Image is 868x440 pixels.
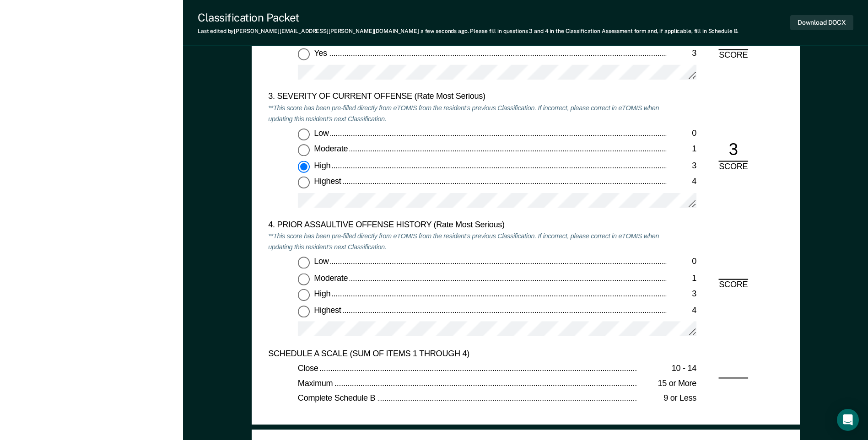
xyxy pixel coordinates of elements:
[314,177,343,186] span: Highest
[711,162,755,173] div: SCORE
[198,11,739,24] div: Classification Packet
[298,305,310,317] input: Highest4
[268,232,659,251] em: **This score has been pre-filled directly from eTOMIS from the resident's previous Classification...
[298,48,310,60] input: Yes3
[421,28,468,34] span: a few seconds ago
[667,145,696,156] div: 1
[314,257,330,266] span: Low
[667,129,696,140] div: 0
[667,161,696,172] div: 3
[718,140,748,162] div: 3
[637,393,696,404] div: 9 or Less
[314,145,350,154] span: Moderate
[298,273,310,285] input: Moderate1
[268,92,667,103] div: 3. SEVERITY OF CURRENT OFFENSE (Rate Most Serious)
[298,378,334,387] span: Maximum
[298,129,310,140] input: Low0
[790,15,853,30] button: Download DOCX
[314,289,332,298] span: High
[298,364,320,373] span: Close
[667,289,696,300] div: 3
[268,104,659,123] em: **This score has been pre-filled directly from eTOMIS from the resident's previous Classification...
[667,257,696,268] div: 0
[711,279,755,290] div: SCORE
[314,129,330,138] span: Low
[314,305,343,314] span: Highest
[298,145,310,156] input: Moderate1
[298,161,310,173] input: High3
[268,220,667,231] div: 4. PRIOR ASSAULTIVE OFFENSE HISTORY (Rate Most Serious)
[298,289,310,301] input: High3
[667,177,696,188] div: 4
[298,393,377,402] span: Complete Schedule B
[298,177,310,189] input: Highest4
[667,273,696,284] div: 1
[314,273,350,282] span: Moderate
[298,257,310,269] input: Low0
[667,305,696,316] div: 4
[268,349,667,360] div: SCHEDULE A SCALE (SUM OF ITEMS 1 THROUGH 4)
[314,48,329,58] span: Yes
[667,48,696,59] div: 3
[711,50,755,61] div: SCORE
[314,161,332,170] span: High
[837,409,859,431] div: Open Intercom Messenger
[637,364,696,375] div: 10 - 14
[637,378,696,389] div: 15 or More
[198,28,739,34] div: Last edited by [PERSON_NAME][EMAIL_ADDRESS][PERSON_NAME][DOMAIN_NAME] . Please fill in questions ...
